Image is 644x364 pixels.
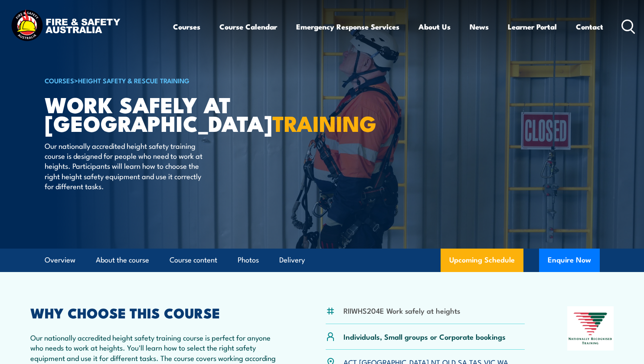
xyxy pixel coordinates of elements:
[470,15,489,38] a: News
[45,141,203,191] p: Our nationally accredited height safety training course is designed for people who need to work a...
[418,15,451,38] a: About Us
[539,249,600,272] button: Enquire Now
[30,306,284,318] h2: WHY CHOOSE THIS COURSE
[219,15,277,38] a: Course Calendar
[45,75,74,85] a: COURSES
[238,249,259,272] a: Photos
[96,249,149,272] a: About the course
[508,15,557,38] a: Learner Portal
[173,15,200,38] a: Courses
[441,249,523,272] a: Upcoming Schedule
[45,75,259,85] h6: >
[567,306,614,351] img: Nationally Recognised Training logo.
[576,15,603,38] a: Contact
[45,249,75,272] a: Overview
[343,305,460,315] li: RIIWHS204E Work safely at heights
[170,249,217,272] a: Course content
[279,249,305,272] a: Delivery
[45,95,259,132] h1: Work Safely at [GEOGRAPHIC_DATA]
[296,15,399,38] a: Emergency Response Services
[343,331,506,341] p: Individuals, Small groups or Corporate bookings
[272,106,376,139] strong: TRAINING
[78,75,190,85] a: Height Safety & Rescue Training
